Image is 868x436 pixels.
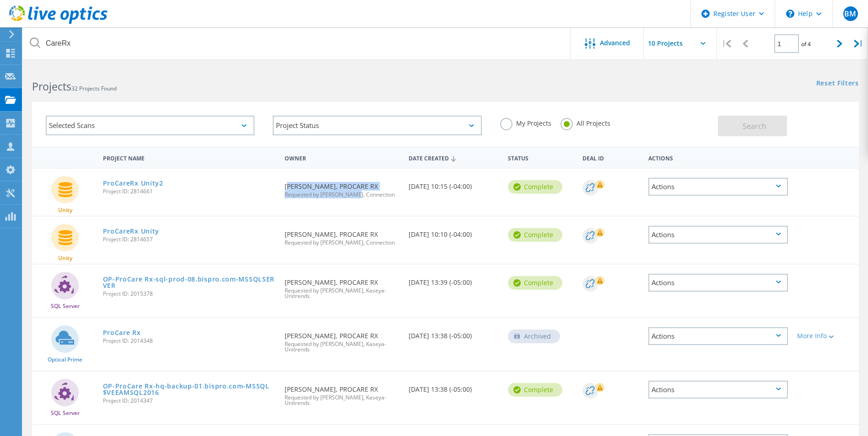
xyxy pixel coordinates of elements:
[103,276,276,289] a: OP-ProCare Rx-sql-prod-08.bispro.com-MSSQLSERVER
[503,149,578,166] div: Status
[816,80,859,88] a: Reset Filters
[285,395,399,406] span: Requested by [PERSON_NAME], Kaseya-Unitrends
[500,118,551,127] label: My Projects
[280,149,404,166] div: Owner
[58,207,72,213] span: Unity
[648,381,788,399] div: Actions
[508,330,560,343] div: Archived
[648,178,788,196] div: Actions
[51,410,80,416] span: SQL Server
[508,383,562,397] div: Complete
[648,226,788,244] div: Actions
[404,318,503,348] div: [DATE] 13:38 (-05:00)
[103,330,141,336] a: ProCare Rx
[103,383,276,396] a: OP-ProCare Rx-hq-backup-01.bispro.com-MSSQL$VEEAMSQL2016
[103,180,163,186] a: ProCareRx Unity2
[285,192,399,197] span: Requested by [PERSON_NAME], Connection
[600,40,630,46] span: Advanced
[58,255,72,261] span: Unity
[103,398,276,404] span: Project ID: 2014347
[404,265,503,295] div: [DATE] 13:39 (-05:00)
[717,27,736,60] div: |
[508,180,562,194] div: Complete
[578,149,644,166] div: Deal Id
[273,116,481,135] div: Project Status
[508,228,562,242] div: Complete
[285,341,399,352] span: Requested by [PERSON_NAME], Kaseya-Unitrends
[786,10,794,18] svg: \n
[98,149,280,166] div: Project Name
[9,19,108,26] a: Live Optics Dashboard
[743,121,766,131] span: Search
[32,79,71,94] b: Projects
[508,276,562,290] div: Complete
[648,327,788,345] div: Actions
[404,169,503,199] div: [DATE] 10:15 (-04:00)
[404,217,503,247] div: [DATE] 10:10 (-04:00)
[23,27,571,59] input: Search projects by name, owner, ID, company, etc
[648,274,788,292] div: Actions
[103,237,276,242] span: Project ID: 2814657
[561,118,610,127] label: All Projects
[280,265,404,308] div: [PERSON_NAME], PROCARE RX
[404,372,503,402] div: [DATE] 13:38 (-05:00)
[103,189,276,194] span: Project ID: 2814661
[280,169,404,207] div: [PERSON_NAME], PROCARE RX
[71,85,117,92] span: 32 Projects Found
[404,149,503,166] div: Date Created
[285,288,399,299] span: Requested by [PERSON_NAME], Kaseya-Unitrends
[46,116,254,135] div: Selected Scans
[644,149,793,166] div: Actions
[48,357,82,362] span: Optical Prime
[797,333,854,339] div: More Info
[103,228,160,234] a: ProCareRx Unity
[849,27,868,60] div: |
[844,10,856,17] span: BM
[280,318,404,362] div: [PERSON_NAME], PROCARE RX
[51,303,80,309] span: SQL Server
[285,240,399,245] span: Requested by [PERSON_NAME], Connection
[801,40,811,48] span: of 4
[280,372,404,415] div: [PERSON_NAME], PROCARE RX
[280,217,404,255] div: [PERSON_NAME], PROCARE RX
[718,116,787,136] button: Search
[103,338,276,344] span: Project ID: 2014348
[103,291,276,297] span: Project ID: 2015378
